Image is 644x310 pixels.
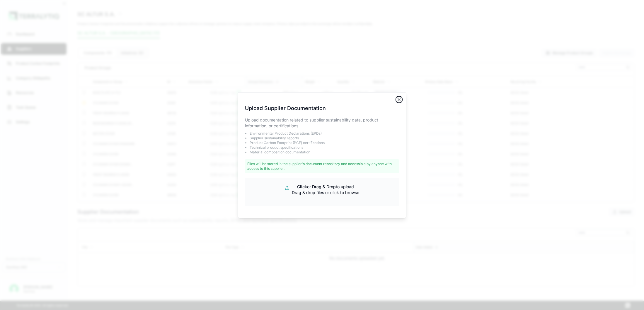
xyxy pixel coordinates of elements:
h3: Upload Supplier Documentation [245,104,399,112]
div: Files will be stored in the supplier's document repository and accessible by anyone with access t... [245,159,399,173]
li: Environmental Product Declarations (EPDs) [250,131,399,136]
li: Technical product specifications [250,145,399,150]
button: Clickor Drag & Dropto upload Drag & drop files or click to browse [251,184,393,196]
li: Supplier sustainability reports [250,136,399,141]
li: Product Carbon Footprint (PCF) certifications [250,141,399,145]
p: Upload documentation related to supplier sustainability data, product information, or certificati... [245,117,399,129]
p: or to upload Drag & drop files or click to browse [292,184,359,196]
span: Click [297,184,307,189]
span: Drag & Drop [312,184,336,189]
li: Material composition documentation [250,150,399,155]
